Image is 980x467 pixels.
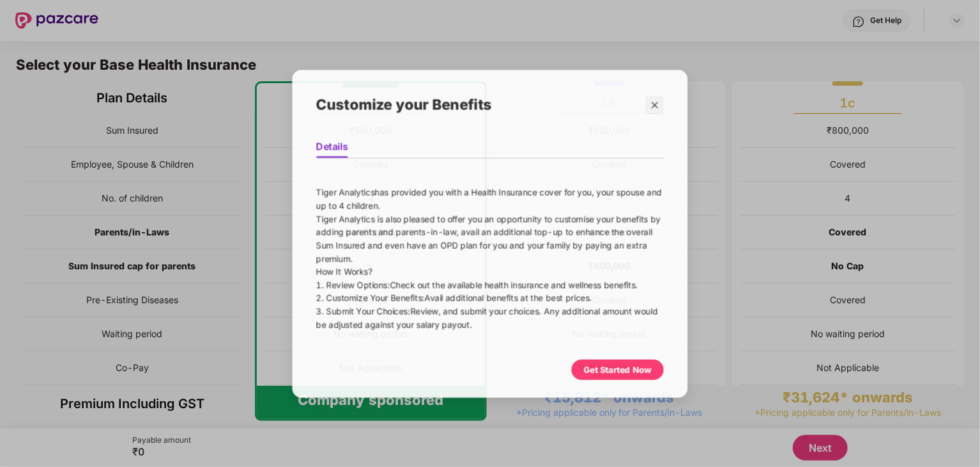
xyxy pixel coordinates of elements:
[305,210,675,267] div: Tiger Analytics is also pleased to offer you an opportunity to customise your benefits by adding ...
[305,281,675,295] div: Check out the available health insurance and wellness benefits.
[305,309,675,337] div: Review, and submit your choices. Any additional amount would be adjusted against your salary payout.
[590,371,662,385] div: Get Started Now
[305,184,367,194] span: Tiger Analytics
[305,267,675,281] div: How It Works?
[305,72,645,122] div: Customize your Benefits
[661,91,670,100] span: close
[305,310,405,321] span: 3. Submit Your Choices:
[305,134,339,152] li: Details
[305,295,675,309] div: Avail additional benefits at the best prices.
[305,182,675,210] div: has provided you with a Health Insurance cover for you, your spouse and up to 4 children.
[305,282,383,293] span: 1. Review Options:
[305,296,420,307] span: 2. Customize Your Benefits:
